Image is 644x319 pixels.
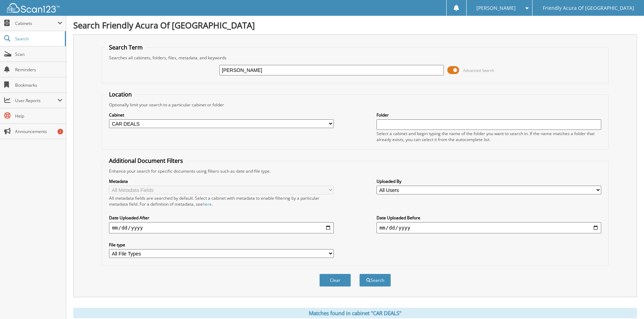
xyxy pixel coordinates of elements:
label: Folder [377,112,601,118]
div: Optionally limit your search to a particular cabinet or folder [106,102,604,108]
div: 1 [57,129,63,134]
span: Advanced Search [463,68,494,73]
div: All metadata fields are searched by default. Select a cabinet with metadata to enable filtering b... [109,195,333,207]
div: Select a cabinet and begin typing the name of the folder you want to search in. If the name match... [377,131,601,142]
span: Friendly Acura Of [GEOGRAPHIC_DATA] [543,6,634,10]
legend: Location [106,91,135,98]
label: Date Uploaded After [109,215,333,221]
div: Matches found in cabinet "CAR DEALS" [73,308,637,318]
input: start [109,222,333,233]
span: User Reports [15,98,57,104]
a: here [203,201,212,207]
span: Search [15,36,61,42]
button: Search [359,274,391,287]
span: Reminders [15,67,62,73]
input: end [377,222,601,233]
div: Enhance your search for specific documents using filters such as date and file type. [106,168,604,174]
div: Searches all cabinets, folders, files, metadata, and keywords [106,55,604,61]
span: Scan [15,51,62,57]
button: Clear [319,274,351,287]
legend: Search Term [106,44,146,51]
legend: Additional Document Filters [106,157,187,165]
label: Cabinet [109,112,333,118]
h1: Search Friendly Acura Of [GEOGRAPHIC_DATA] [73,19,637,31]
span: Cabinets [15,20,57,26]
label: File type [109,242,333,248]
label: Date Uploaded Before [377,215,601,221]
span: Bookmarks [15,82,62,88]
label: Metadata [109,178,333,184]
label: Uploaded By [377,178,601,184]
img: scan123-logo-white.svg [7,3,60,13]
span: Help [15,113,62,119]
span: [PERSON_NAME] [476,6,516,10]
span: Announcements [15,128,62,134]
